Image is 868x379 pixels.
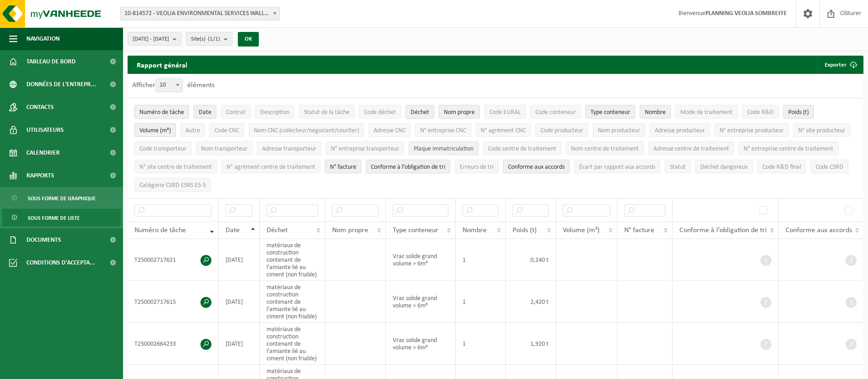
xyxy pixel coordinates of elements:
[788,109,809,116] span: Poids (t)
[215,127,239,134] span: Code CNC
[134,105,189,119] button: Numéro de tâcheNuméro de tâche: Activate to remove sorting
[26,73,96,96] span: Données de l'entrepr...
[563,227,600,234] span: Volume (m³)
[488,145,556,152] span: Code centre de traitement
[420,127,466,134] span: N° entreprise CNC
[714,123,789,137] button: N° entreprise producteurN° entreprise producteur: Activate to sort
[739,141,838,155] button: N° entreprise centre de traitementN° entreprise centre de traitement: Activate to sort
[456,281,506,323] td: 1
[535,123,588,137] button: Code producteurCode producteur: Activate to sort
[26,27,60,50] span: Navigation
[254,127,359,134] span: Nom CNC (collecteur/négociant/courtier)
[332,227,368,234] span: Nom propre
[786,227,852,234] span: Conforme aux accords
[359,105,401,119] button: Code déchetCode déchet: Activate to sort
[194,105,216,119] button: DateDate: Activate to sort
[640,105,671,119] button: NombreNombre: Activate to sort
[186,32,232,46] button: Site(s)(1/1)
[210,123,244,137] button: Code CNCCode CNC: Activate to sort
[374,127,406,134] span: Adresse CNC
[208,36,220,42] count: (1/1)
[793,123,850,137] button: N° site producteurN° site producteur : Activate to sort
[506,323,556,365] td: 1,920 t
[330,164,356,171] span: N° facture
[369,123,411,137] button: Adresse CNCAdresse CNC: Activate to sort
[455,160,498,173] button: Erreurs de triErreurs de tri: Activate to sort
[386,281,455,323] td: Vrac solide grand volume > 6m³
[798,127,845,134] span: N° site producteur
[695,160,753,173] button: Déchet dangereux : Activate to sort
[219,239,260,281] td: [DATE]
[393,227,438,234] span: Type conteneur
[489,109,521,116] span: Code EURAL
[535,109,576,116] span: Code conteneur
[155,78,183,92] span: 10
[196,141,252,155] button: Nom transporteurNom transporteur: Activate to sort
[26,96,54,119] span: Contacts
[540,127,583,134] span: Code producteur
[201,145,247,152] span: Nom transporteur
[139,145,186,152] span: Code transporteur
[134,160,217,173] button: N° site centre de traitementN° site centre de traitement: Activate to sort
[249,123,364,137] button: Nom CNC (collecteur/négociant/courtier)Nom CNC (collecteur/négociant/courtier): Activate to sort
[121,7,279,20] span: 10-814572 - VEOLIA ENVIRONMENTAL SERVICES WALLONIE - DIVERSE KLANTEN - GRÂCE-HOLLOGNE
[221,105,251,119] button: ContratContrat: Activate to sort
[571,145,639,152] span: Nom centre de traitement
[586,105,635,119] button: Type conteneurType conteneur: Activate to sort
[648,141,734,155] button: Adresse centre de traitementAdresse centre de traitement: Activate to sort
[816,164,843,171] span: Code CSRD
[456,239,506,281] td: 1
[744,145,833,152] span: N° entreprise centre de traitement
[624,227,654,234] span: N° facture
[462,227,487,234] span: Nombre
[304,109,349,116] span: Statut de la tâche
[134,227,186,234] span: Numéro de tâche
[679,227,767,234] span: Conforme à l’obligation de tri
[128,32,181,46] button: [DATE] - [DATE]
[530,105,581,119] button: Code conteneurCode conteneur: Activate to sort
[260,109,289,116] span: Description
[460,164,493,171] span: Erreurs de tri
[262,145,316,152] span: Adresse transporteur
[191,32,220,46] span: Site(s)
[415,123,471,137] button: N° entreprise CNCN° entreprise CNC: Activate to sort
[139,109,184,116] span: Numéro de tâche
[508,164,565,171] span: Conforme aux accords
[439,105,480,119] button: Nom propreNom propre: Activate to sort
[219,323,260,365] td: [DATE]
[238,32,259,47] button: OK
[134,123,176,137] button: Volume (m³)Volume (m³): Activate to sort
[371,164,445,171] span: Conforme à l’obligation de tri
[574,160,660,173] button: Écart par rapport aux accordsÉcart par rapport aux accords: Activate to sort
[593,123,645,137] button: Nom producteurNom producteur: Activate to sort
[28,190,96,207] span: Sous forme de graphique
[267,227,288,234] span: Déchet
[180,123,205,137] button: AutreAutre: Activate to sort
[411,109,429,116] span: Déchet
[811,160,848,173] button: Code CSRDCode CSRD: Activate to sort
[742,105,779,119] button: Code R&DCode R&amp;D: Activate to sort
[128,281,219,323] td: T250002717615
[257,141,321,155] button: Adresse transporteurAdresse transporteur: Activate to sort
[199,109,211,116] span: Date
[26,119,64,141] span: Utilisateurs
[476,123,531,137] button: N° agrément CNCN° agrément CNC: Activate to sort
[28,209,80,227] span: Sous forme de liste
[134,178,211,192] button: Catégorie CSRD ESRS E5-5Catégorie CSRD ESRS E5-5: Activate to sort
[226,164,315,171] span: N° agrément centre de traitement
[260,323,325,365] td: matériaux de construction contenant de l'amiante lié au ciment (non friable)
[185,127,200,134] span: Autre
[139,182,206,189] span: Catégorie CSRD ESRS E5-5
[444,109,475,116] span: Nom propre
[128,56,196,74] h2: Rapport général
[221,160,320,173] button: N° agrément centre de traitementN° agrément centre de traitement: Activate to sort
[219,281,260,323] td: [DATE]
[705,10,787,17] strong: PLANNING VEOLIA SOMBREFFE
[757,160,806,173] button: Code R&D finalCode R&amp;D final: Activate to sort
[260,281,325,323] td: matériaux de construction contenant de l'amiante lié au ciment (non friable)
[226,109,246,116] span: Contrat
[409,141,478,155] button: Plaque immatriculationPlaque immatriculation: Activate to sort
[817,56,863,74] button: Exporter
[128,239,219,281] td: T250002717621
[226,227,240,234] span: Date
